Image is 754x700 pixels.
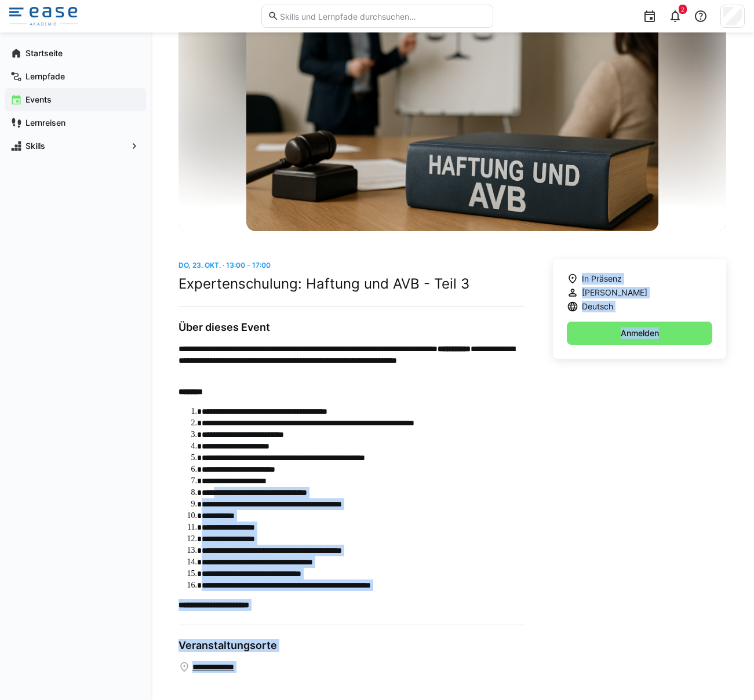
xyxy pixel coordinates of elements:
h2: Expertenschulung: Haftung und AVB - Teil 3 [179,275,525,293]
span: Do, 23. Okt. · 13:00 - 17:00 [179,261,271,269]
h3: Veranstaltungsorte [179,639,525,652]
h3: Über dieses Event [179,321,525,334]
button: Anmelden [567,322,712,345]
span: In Präsenz [582,273,622,285]
span: Anmelden [619,327,661,339]
span: [PERSON_NAME] [582,287,647,298]
input: Skills und Lernpfade durchsuchen… [279,11,486,21]
span: Deutsch [582,301,613,312]
span: 2 [681,6,684,13]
